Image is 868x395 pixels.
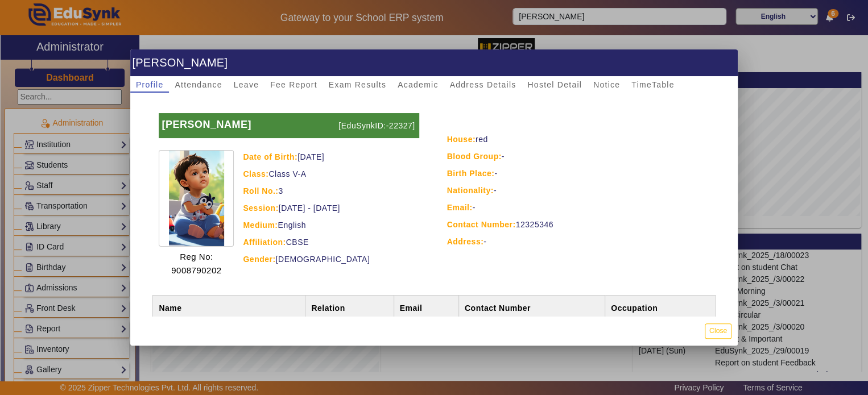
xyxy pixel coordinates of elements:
span: Academic [398,81,438,89]
div: - [447,235,712,248]
b: [PERSON_NAME] [162,119,251,130]
p: Reg No: [171,250,221,264]
strong: Medium: [243,221,278,230]
strong: Birth Place: [447,169,495,178]
span: Profile [136,81,163,89]
strong: Affiliation: [243,238,286,247]
strong: Blood Group: [447,152,502,161]
div: [DEMOGRAPHIC_DATA] [243,252,419,266]
span: Fee Report [270,81,317,89]
p: 9008790202 [171,264,221,277]
th: Relation [305,295,394,321]
strong: Gender: [243,255,275,264]
div: - [447,184,712,197]
div: red [447,132,712,146]
strong: Email: [447,203,473,212]
strong: Address: [447,237,484,246]
span: Attendance [175,81,222,89]
div: Class V-A [243,167,419,181]
div: [DATE] [243,150,419,164]
strong: Contact Number: [447,220,516,229]
div: English [243,218,419,232]
span: Hostel Detail [527,81,582,89]
div: [DATE] - [DATE] [243,201,419,215]
div: 3 [243,184,419,198]
th: Occupation [605,295,716,321]
th: Name [153,295,305,321]
div: - [447,149,712,163]
div: - [447,201,712,214]
strong: Nationality: [447,186,494,195]
div: CBSE [243,235,419,249]
span: TimeTable [631,81,674,89]
strong: House: [447,135,476,144]
strong: Session: [243,203,278,213]
span: Notice [593,81,620,89]
h1: [PERSON_NAME] [130,49,738,76]
strong: Date of Birth: [243,152,297,161]
img: ef996a47-5e70-4dc8-bbd6-8977c6661d5c [159,150,234,247]
div: - [447,167,712,180]
th: Email [394,295,458,321]
span: Leave [234,81,259,89]
strong: Class: [243,169,268,178]
strong: Roll No.: [243,186,278,196]
p: [EduSynkID:-22327] [336,113,419,138]
span: Exam Results [329,81,386,89]
th: Contact Number [458,295,605,321]
button: Close [705,323,731,339]
span: Address Details [449,81,516,89]
div: 12325346 [447,218,712,231]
